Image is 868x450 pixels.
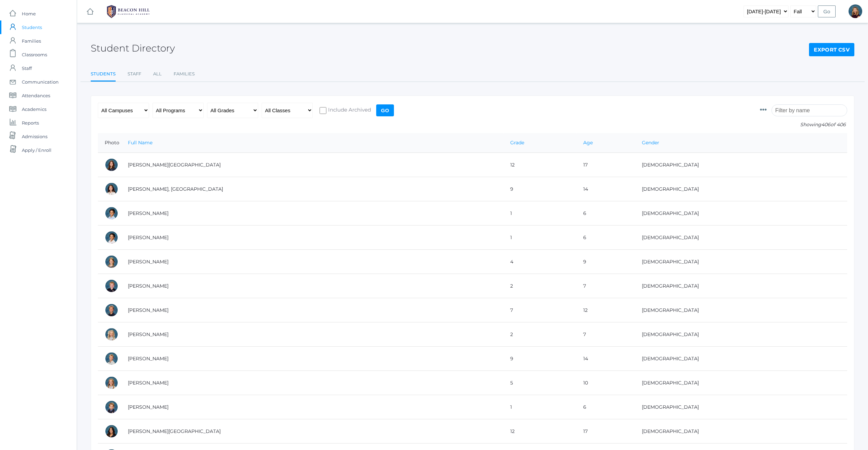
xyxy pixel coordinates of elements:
td: [DEMOGRAPHIC_DATA] [635,274,847,298]
input: Include Archived [320,107,326,114]
td: [PERSON_NAME] [121,395,503,419]
span: Reports [22,116,39,130]
td: [PERSON_NAME] [121,347,503,371]
a: Gender [642,140,659,146]
td: [DEMOGRAPHIC_DATA] [635,419,847,444]
td: 1 [503,226,576,250]
span: Classrooms [22,48,47,61]
td: [DEMOGRAPHIC_DATA] [635,298,847,322]
td: 2 [503,274,576,298]
img: BHCALogos-05-308ed15e86a5a0abce9b8dd61676a3503ac9727e845dece92d48e8588c001991.png [103,3,154,20]
input: Go [818,5,836,17]
td: [PERSON_NAME] [121,226,503,250]
td: 12 [576,298,635,322]
td: [PERSON_NAME] [121,250,503,274]
a: All [153,67,162,81]
div: Victoria Arellano [105,424,118,438]
div: Lindsay Leeds [849,4,862,18]
td: [DEMOGRAPHIC_DATA] [635,201,847,226]
td: [PERSON_NAME] [121,298,503,322]
td: 6 [576,226,635,250]
span: Home [22,7,36,20]
div: Dominic Abrea [105,206,118,220]
span: Staff [22,61,32,75]
td: [DEMOGRAPHIC_DATA] [635,250,847,274]
a: Students [91,67,116,82]
td: [PERSON_NAME] [121,201,503,226]
th: Photo [98,133,121,153]
td: [DEMOGRAPHIC_DATA] [635,347,847,371]
td: [PERSON_NAME][GEOGRAPHIC_DATA] [121,419,503,444]
div: Nolan Alstot [105,400,118,414]
td: 7 [576,274,635,298]
td: 17 [576,153,635,177]
td: 5 [503,371,576,395]
span: Communication [22,75,59,89]
td: [DEMOGRAPHIC_DATA] [635,395,847,419]
div: Charlotte Abdulla [105,158,118,172]
a: Full Name [128,140,152,146]
td: 12 [503,419,576,444]
td: [DEMOGRAPHIC_DATA] [635,177,847,201]
input: Go [376,104,394,116]
input: Filter by name [771,104,847,116]
span: Admissions [22,130,47,143]
div: Paige Albanese [105,376,118,390]
a: Age [583,140,593,146]
td: 9 [503,347,576,371]
p: Showing of 406 [760,121,847,128]
div: Jack Adams [105,279,118,293]
td: 14 [576,177,635,201]
td: 7 [503,298,576,322]
td: [DEMOGRAPHIC_DATA] [635,226,847,250]
td: 2 [503,322,576,347]
a: Grade [510,140,524,146]
td: [DEMOGRAPHIC_DATA] [635,153,847,177]
span: 406 [821,121,830,128]
div: Amelia Adams [105,255,118,268]
td: 9 [503,177,576,201]
div: Elle Albanese [105,328,118,341]
td: 4 [503,250,576,274]
td: [PERSON_NAME][GEOGRAPHIC_DATA] [121,153,503,177]
td: 1 [503,395,576,419]
td: 7 [576,322,635,347]
div: Cole Albanese [105,303,118,317]
td: [PERSON_NAME] [121,274,503,298]
span: Attendances [22,89,50,102]
span: Apply / Enroll [22,143,52,157]
td: 14 [576,347,635,371]
td: 17 [576,419,635,444]
span: Families [22,34,41,48]
td: [DEMOGRAPHIC_DATA] [635,322,847,347]
td: [PERSON_NAME] [121,322,503,347]
td: 1 [503,201,576,226]
div: Grayson Abrea [105,231,118,244]
a: Export CSV [809,43,854,57]
a: Staff [128,67,141,81]
td: 12 [503,153,576,177]
td: [PERSON_NAME] [121,371,503,395]
span: Academics [22,102,46,116]
div: Phoenix Abdulla [105,182,118,196]
td: 6 [576,201,635,226]
a: Families [174,67,195,81]
td: [PERSON_NAME], [GEOGRAPHIC_DATA] [121,177,503,201]
td: 10 [576,371,635,395]
div: Logan Albanese [105,352,118,365]
td: 9 [576,250,635,274]
span: Students [22,20,42,34]
h2: Student Directory [91,43,175,54]
td: 6 [576,395,635,419]
span: Include Archived [326,106,371,115]
td: [DEMOGRAPHIC_DATA] [635,371,847,395]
